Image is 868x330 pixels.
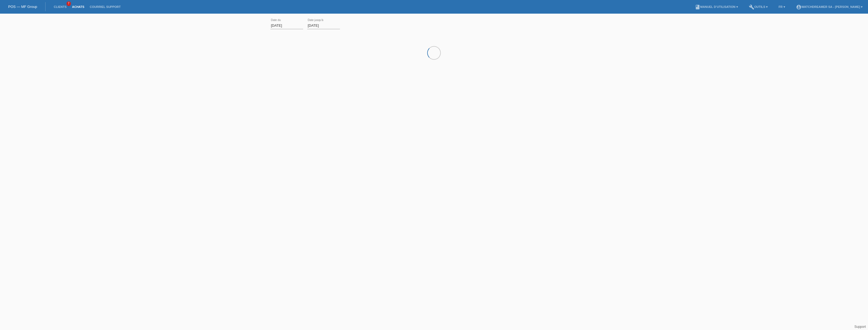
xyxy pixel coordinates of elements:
i: book [695,4,700,10]
a: Support [854,325,866,329]
span: 7 [67,1,71,6]
i: account_circle [796,4,801,10]
a: account_circleWatchdreamer SA - [PERSON_NAME] ▾ [793,5,865,8]
a: Courriel Support [87,5,123,8]
a: Clients [51,5,69,8]
a: buildOutils ▾ [746,5,770,8]
a: Achats [69,5,87,8]
a: bookManuel d’utilisation ▾ [692,5,741,8]
i: build [749,4,754,10]
a: FR ▾ [776,5,788,8]
a: POS — MF Group [8,5,37,9]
